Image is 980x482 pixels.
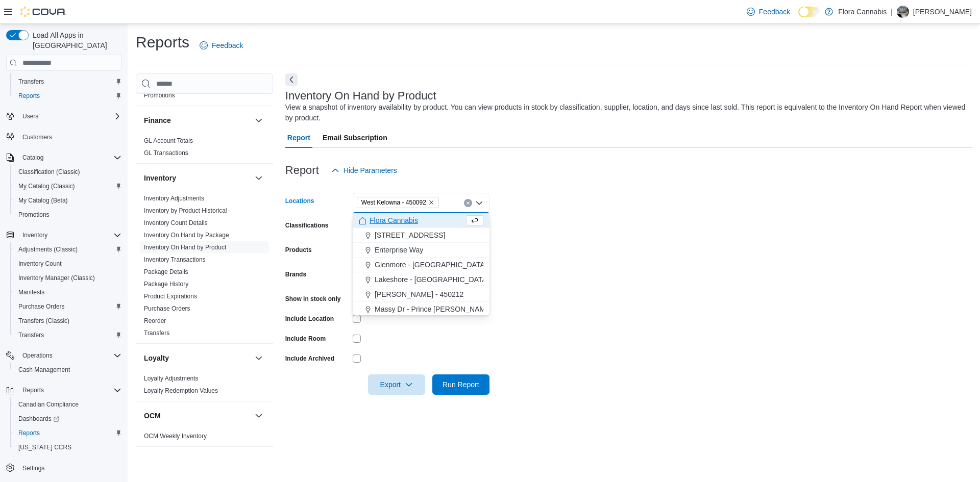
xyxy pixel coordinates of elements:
[18,110,42,122] button: Users
[2,348,126,363] button: Operations
[14,243,82,256] a: Adjustments (Classic)
[144,433,207,440] a: OCM Weekly Inventory
[144,137,193,145] span: GL Account Totals
[370,215,418,225] span: Flora Cannabis
[18,415,59,423] span: Dashboards
[443,379,479,390] span: Run Report
[2,130,126,144] button: Customers
[18,182,75,190] span: My Catalog (Classic)
[10,165,126,179] button: Classification (Classic)
[285,354,334,363] label: Include Archived
[144,244,226,251] a: Inventory On Hand by Product
[18,443,71,451] span: [US_STATE] CCRS
[743,2,794,22] a: Feedback
[375,289,463,299] span: [PERSON_NAME] - 450212
[144,280,188,288] span: Package History
[14,90,121,102] span: Reports
[18,229,52,241] button: Inventory
[18,384,121,396] span: Reports
[18,131,121,143] span: Customers
[144,219,208,226] a: Inventory Count Details
[323,128,387,148] span: Email Subscription
[891,6,893,18] p: |
[14,166,121,178] span: Classification (Classic)
[14,329,121,341] span: Transfers
[18,366,70,374] span: Cash Management
[353,213,489,332] div: Choose from the following options
[18,260,62,268] span: Inventory Count
[361,197,426,208] span: West Kelowna - 450092
[18,196,68,205] span: My Catalog (Beta)
[136,135,273,163] div: Finance
[144,207,227,214] a: Inventory by Product Historical
[285,197,314,205] label: Locations
[14,180,121,192] span: My Catalog (Classic)
[22,231,47,239] span: Inventory
[14,166,84,178] a: Classification (Classic)
[353,287,489,302] button: [PERSON_NAME] - 450212
[2,109,126,123] button: Users
[22,386,44,394] span: Reports
[18,429,40,437] span: Reports
[10,179,126,193] button: My Catalog (Classic)
[136,192,273,343] div: Inventory
[285,90,436,102] h3: Inventory On Hand by Product
[759,7,790,17] span: Feedback
[144,281,188,288] a: Package History
[18,211,50,219] span: Promotions
[18,349,121,362] span: Operations
[144,353,251,363] button: Loyalty
[22,154,43,162] span: Catalog
[144,149,188,157] a: GL Transactions
[357,197,439,208] span: West Kelowna - 450092
[18,151,121,164] span: Catalog
[285,295,341,303] label: Show in stock only
[18,462,121,474] span: Settings
[18,384,48,396] button: Reports
[14,258,121,270] span: Inventory Count
[144,207,227,215] span: Inventory by Product Historical
[253,114,265,126] button: Finance
[144,317,166,325] span: Reorder
[253,455,265,467] button: Pricing
[14,209,121,221] span: Promotions
[144,173,251,183] button: Inventory
[14,441,121,453] span: Washington CCRS
[253,352,265,364] button: Loyalty
[144,305,190,313] span: Purchase Orders
[14,315,73,327] a: Transfers (Classic)
[144,115,251,125] button: Finance
[14,315,121,327] span: Transfers (Classic)
[29,30,121,50] span: Load All Apps in [GEOGRAPHIC_DATA]
[2,228,126,242] button: Inventory
[18,229,121,241] span: Inventory
[144,329,169,337] span: Transfers
[10,285,126,299] button: Manifests
[285,315,334,323] label: Include Location
[10,397,126,412] button: Canadian Compliance
[253,172,265,184] button: Inventory
[353,302,489,317] button: Massy Dr - Prince [PERSON_NAME] - 450075
[368,374,425,395] button: Export
[144,387,218,395] span: Loyalty Redemption Values
[375,245,423,255] span: Enterprise Way
[18,168,80,176] span: Classification (Classic)
[18,288,44,296] span: Manifests
[144,115,171,125] h3: Finance
[20,7,66,17] img: Cova
[353,258,489,272] button: Glenmore - [GEOGRAPHIC_DATA] - 450374
[10,193,126,208] button: My Catalog (Beta)
[144,411,161,421] h3: OCM
[144,92,175,99] a: Promotions
[798,7,820,17] input: Dark Mode
[14,258,66,270] a: Inventory Count
[375,304,522,314] span: Massy Dr - Prince [PERSON_NAME] - 450075
[144,268,188,275] a: Package Details
[285,73,298,86] button: Next
[18,317,69,325] span: Transfers (Classic)
[14,286,48,298] a: Manifests
[10,208,126,222] button: Promotions
[14,427,44,439] a: Reports
[14,75,48,88] a: Transfers
[18,110,121,122] span: Users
